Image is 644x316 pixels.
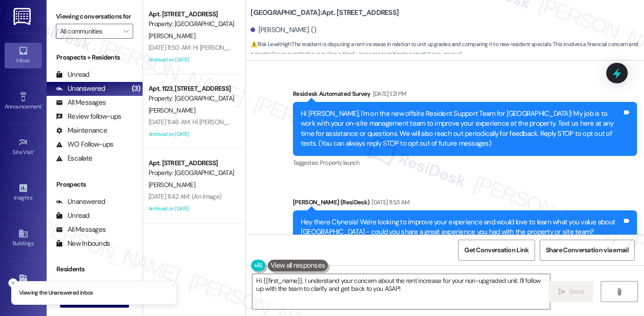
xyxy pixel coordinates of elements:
[569,287,583,296] span: Send
[293,197,637,210] div: [PERSON_NAME] (ResiDesk)
[546,245,629,255] span: Share Conversation via email
[60,24,118,39] input: All communities
[320,159,359,167] span: Property launch
[41,102,43,108] span: •
[301,217,622,237] div: Hey there Clynesis! We're looking to improve your experience and would love to learn what you val...
[251,40,291,48] strong: ⚠️ Risk Level: High
[371,89,407,99] div: [DATE] 1:21 PM
[123,27,129,35] i: 
[5,43,42,68] a: Inbox
[47,53,142,62] div: Prospects + Residents
[8,278,18,288] button: Close toast
[149,19,235,29] div: Property: [GEOGRAPHIC_DATA]
[149,118,586,126] div: [DATE] 11:46 AM: Hi [PERSON_NAME], Just a reminder - Game Night is happening tonight! Check out t...
[56,154,92,163] div: Escalate
[5,272,42,297] a: Leads
[251,25,316,35] div: [PERSON_NAME]. ()
[458,240,535,261] button: Get Conversation Link
[149,43,587,52] div: [DATE] 11:50 AM: Hi [PERSON_NAME], Just a reminder - Game Night is happening tonight! Check out t...
[47,180,142,189] div: Prospects
[149,9,235,19] div: Apt. [STREET_ADDRESS]
[5,180,42,205] a: Insights •
[252,274,550,309] textarea: Hi {{first_name}}, I understand your concern about the rent increase for your non-upgraded unit. ...
[56,112,121,121] div: Review follow-ups
[148,128,236,140] div: Archived on [DATE]
[540,240,635,261] button: Share Conversation via email
[56,140,113,149] div: WO Follow-ups
[149,158,235,168] div: Apt. [STREET_ADDRESS]
[301,109,622,149] div: Hi [PERSON_NAME], I'm on the new offsite Resident Support Team for [GEOGRAPHIC_DATA]! My job is t...
[149,32,195,40] span: [PERSON_NAME]
[19,289,93,297] p: Viewing the Unanswered inbox
[56,84,105,94] div: Unanswered
[5,134,42,160] a: Site Visit •
[56,98,106,108] div: All Messages
[149,192,221,201] div: [DATE] 11:42 AM: (An Image)
[293,89,637,102] div: Residesk Automated Survey
[56,239,110,249] div: New Inbounds
[558,288,565,296] i: 
[56,126,107,135] div: Maintenance
[149,168,235,178] div: Property: [GEOGRAPHIC_DATA]
[149,106,195,114] span: [PERSON_NAME]
[14,8,33,25] img: ResiDesk Logo
[32,193,34,200] span: •
[149,181,195,189] span: [PERSON_NAME]
[56,211,89,221] div: Unread
[34,148,35,154] span: •
[148,203,236,215] div: Archived on [DATE]
[464,245,529,255] span: Get Conversation Link
[293,156,637,169] div: Tagged as:
[47,264,142,274] div: Residents
[251,40,644,60] span: : The resident is disputing a rent increase in relation to unit upgrades and comparing it to new ...
[549,281,594,302] button: Send
[56,197,105,207] div: Unanswered
[251,8,399,18] b: [GEOGRAPHIC_DATA]: Apt. [STREET_ADDRESS]
[149,84,235,94] div: Apt. 1123, [STREET_ADDRESS]
[56,225,106,235] div: All Messages
[369,197,409,207] div: [DATE] 11:53 AM
[56,9,133,24] label: Viewing conversations for
[56,70,89,80] div: Unread
[148,54,236,66] div: Archived on [DATE]
[616,288,623,296] i: 
[129,81,143,96] div: (3)
[5,226,42,251] a: Buildings
[149,94,235,103] div: Property: [GEOGRAPHIC_DATA]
